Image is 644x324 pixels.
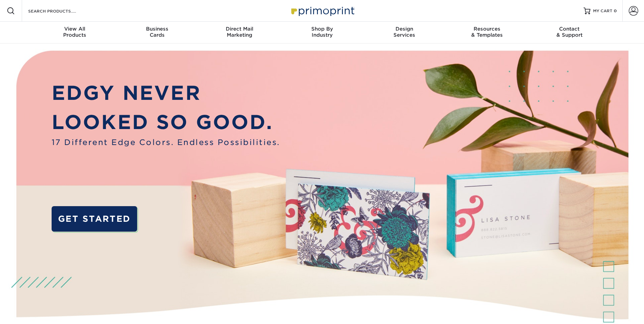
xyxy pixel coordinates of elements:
[198,22,281,43] a: Direct MailMarketing
[198,26,281,32] span: Direct Mail
[116,26,198,32] span: Business
[593,8,612,14] span: MY CART
[363,22,446,43] a: DesignServices
[528,26,611,32] span: Contact
[363,26,446,38] div: Services
[52,108,280,137] p: LOOKED SO GOOD.
[446,26,528,32] span: Resources
[281,26,363,38] div: Industry
[52,206,137,232] a: GET STARTED
[34,26,116,38] div: Products
[288,3,356,18] img: Primoprint
[363,26,446,32] span: Design
[52,78,280,107] p: EDGY NEVER
[281,26,363,32] span: Shop By
[446,26,528,38] div: & Templates
[116,22,198,43] a: BusinessCards
[34,26,116,32] span: View All
[528,26,611,38] div: & Support
[281,22,363,43] a: Shop ByIndustry
[52,137,280,148] span: 17 Different Edge Colors. Endless Possibilities.
[198,26,281,38] div: Marketing
[446,22,528,43] a: Resources& Templates
[27,7,94,15] input: SEARCH PRODUCTS.....
[614,8,617,13] span: 0
[116,26,198,38] div: Cards
[528,22,611,43] a: Contact& Support
[34,22,116,43] a: View AllProducts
